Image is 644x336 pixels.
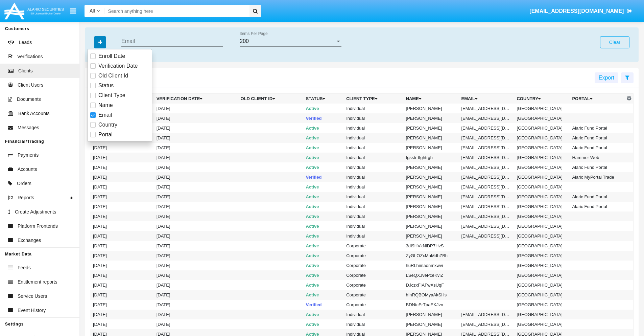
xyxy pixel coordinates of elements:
[98,52,125,60] span: Enroll Date
[90,143,154,153] td: [DATE]
[303,202,343,211] td: Active
[18,307,46,314] span: Event History
[403,231,459,241] td: [PERSON_NAME]
[240,38,249,44] span: 200
[343,280,403,290] td: Corporate
[90,153,154,162] td: [DATE]
[343,261,403,270] td: Corporate
[303,300,343,310] td: Verified
[303,310,343,319] td: Active
[105,5,247,17] input: Search
[90,280,154,290] td: [DATE]
[403,319,459,329] td: [PERSON_NAME]
[403,310,459,319] td: [PERSON_NAME]
[403,202,459,211] td: [PERSON_NAME]
[343,104,403,113] td: Individual
[98,121,117,129] span: Country
[459,202,514,211] td: [EMAIL_ADDRESS][DOMAIN_NAME]
[403,162,459,172] td: [PERSON_NAME]
[514,123,569,133] td: [GEOGRAPHIC_DATA]
[98,131,113,139] span: Portal
[98,101,113,109] span: Name
[303,251,343,261] td: Active
[514,319,569,329] td: [GEOGRAPHIC_DATA]
[18,278,57,286] span: Entitlement reports
[403,182,459,192] td: [PERSON_NAME]
[90,310,154,319] td: [DATE]
[343,211,403,221] td: Individual
[459,143,514,153] td: [EMAIL_ADDRESS][DOMAIN_NAME]
[98,91,125,99] span: Client Type
[154,182,238,192] td: [DATE]
[303,231,343,241] td: Active
[154,251,238,261] td: [DATE]
[90,211,154,221] td: [DATE]
[343,192,403,202] td: Individual
[514,113,569,123] td: [GEOGRAPHIC_DATA]
[514,310,569,319] td: [GEOGRAPHIC_DATA]
[514,231,569,241] td: [GEOGRAPHIC_DATA]
[403,192,459,202] td: [PERSON_NAME]
[90,202,154,211] td: [DATE]
[303,319,343,329] td: Active
[17,96,41,103] span: Documents
[154,143,238,153] td: [DATE]
[18,110,50,117] span: Bank Accounts
[569,153,625,162] td: Hammer Web
[514,221,569,231] td: [GEOGRAPHIC_DATA]
[18,293,47,300] span: Service Users
[514,182,569,192] td: [GEOGRAPHIC_DATA]
[514,280,569,290] td: [GEOGRAPHIC_DATA]
[569,192,625,202] td: Alaric Fund Portal
[514,290,569,300] td: [GEOGRAPHIC_DATA]
[343,172,403,182] td: Individual
[514,261,569,270] td: [GEOGRAPHIC_DATA]
[459,319,514,329] td: [EMAIL_ADDRESS][DOMAIN_NAME]
[569,202,625,211] td: Alaric Fund Portal
[90,221,154,231] td: [DATE]
[403,153,459,162] td: fgsstr tfghtrgh
[90,261,154,270] td: [DATE]
[154,123,238,133] td: [DATE]
[459,162,514,172] td: [EMAIL_ADDRESS][DOMAIN_NAME]
[303,290,343,300] td: Active
[90,182,154,192] td: [DATE]
[154,290,238,300] td: [DATE]
[343,162,403,172] td: Individual
[18,67,33,74] span: Clients
[18,124,39,131] span: Messages
[569,94,625,104] th: Portal
[303,133,343,143] td: Active
[154,94,238,104] th: Verification date
[514,94,569,104] th: Country
[403,261,459,270] td: huRLhimaonmxwvi
[303,270,343,280] td: Active
[90,192,154,202] td: [DATE]
[459,94,514,104] th: Email
[514,192,569,202] td: [GEOGRAPHIC_DATA]
[90,251,154,261] td: [DATE]
[154,270,238,280] td: [DATE]
[303,123,343,133] td: Active
[514,133,569,143] td: [GEOGRAPHIC_DATA]
[343,153,403,162] td: Individual
[343,182,403,192] td: Individual
[343,300,403,310] td: Corporate
[343,231,403,241] td: Individual
[154,310,238,319] td: [DATE]
[90,290,154,300] td: [DATE]
[303,162,343,172] td: Active
[514,202,569,211] td: [GEOGRAPHIC_DATA]
[459,211,514,221] td: [EMAIL_ADDRESS][DOMAIN_NAME]
[514,143,569,153] td: [GEOGRAPHIC_DATA]
[514,153,569,162] td: [GEOGRAPHIC_DATA]
[154,280,238,290] td: [DATE]
[514,211,569,221] td: [GEOGRAPHIC_DATA]
[303,182,343,192] td: Active
[18,237,41,244] span: Exchanges
[18,166,37,173] span: Accounts
[459,113,514,123] td: [EMAIL_ADDRESS][DOMAIN_NAME]
[343,270,403,280] td: Corporate
[303,192,343,202] td: Active
[569,143,625,153] td: Alaric Fund Portal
